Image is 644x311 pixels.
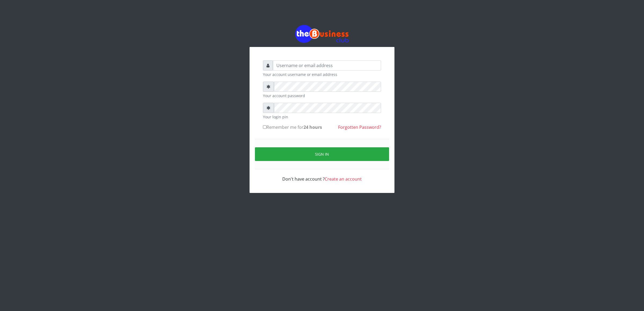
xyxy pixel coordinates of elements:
button: Sign in [255,147,389,161]
b: 24 hours [303,124,322,130]
label: Remember me for [263,124,322,130]
small: Your account username or email address [263,72,381,77]
input: Username or email address [273,60,381,71]
div: Don't have account ? [263,169,381,182]
a: Create an account [325,176,362,182]
small: Your login pin [263,114,381,120]
input: Remember me for24 hours [263,125,266,129]
a: Forgotten Password? [338,124,381,130]
small: Your account password [263,93,381,98]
